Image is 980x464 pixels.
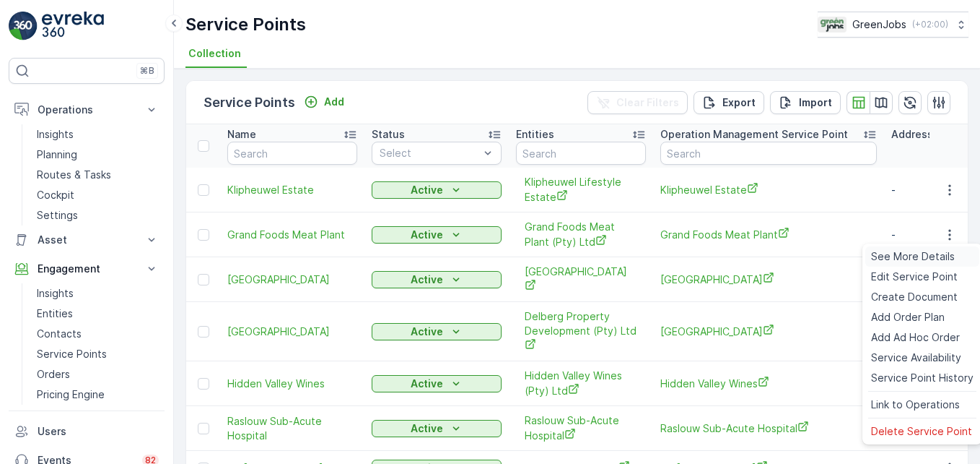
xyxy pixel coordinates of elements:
button: Active [372,271,502,288]
p: Engagement [38,262,136,276]
p: Orders [37,367,70,382]
p: GreenJobs [852,17,906,32]
p: Asset [38,233,136,247]
span: Edit Service Point [871,270,958,284]
p: Service Points [185,13,306,36]
p: Pricing Engine [37,387,105,402]
button: Add [298,93,350,111]
a: Add Ad Hoc Order [865,327,979,348]
a: Hidden Valley Wines (Pty) Ltd [525,369,637,398]
img: Green_Jobs_Logo.png [818,17,846,33]
a: Hidden Valley Wines [660,376,877,391]
span: [GEOGRAPHIC_DATA] [227,272,357,287]
div: Toggle Row Selected [198,274,209,285]
a: Klipheuwel Estate [660,182,877,197]
div: Toggle Row Selected [198,378,209,390]
p: Operations [38,103,136,117]
a: Settings [31,205,165,225]
button: Active [372,226,502,244]
input: Search [660,142,877,165]
button: Export [694,91,764,114]
span: Add Order Plan [871,310,945,325]
p: Entities [37,306,73,321]
p: Active [411,183,443,197]
span: Service Availability [871,351,961,365]
input: Search [227,142,357,165]
a: Users [9,417,165,446]
img: logo_light-DOdMpM7g.png [42,12,104,40]
a: Hidden Valley Wines [227,377,357,391]
p: Operation Management Service Point [660,127,848,142]
a: Klipheuwel Estate [227,183,357,197]
p: Active [411,325,443,339]
div: Toggle Row Selected [198,326,209,338]
a: Raslouw Sub-Acute Hospital [660,421,877,436]
p: ⌘B [140,65,154,77]
p: Entities [516,127,554,142]
p: Cockpit [37,188,74,202]
span: [GEOGRAPHIC_DATA] [660,272,877,287]
a: Ellis Park [525,265,637,294]
a: Insights [31,124,165,145]
div: Toggle Row Selected [198,423,209,434]
a: Queens Gardens [660,324,877,339]
img: logo [9,12,38,40]
a: Pricing Engine [31,384,165,405]
span: Delete Service Point [871,424,972,439]
span: [GEOGRAPHIC_DATA] [660,324,877,339]
span: Grand Foods Meat Plant [660,227,877,242]
p: Address [891,127,933,142]
a: Edit Service Point [865,267,979,287]
p: Users [38,424,159,439]
p: ( +02:00 ) [912,19,948,30]
a: Insights [31,283,165,304]
a: Orders [31,364,165,384]
p: Settings [37,208,78,223]
button: Asset [9,225,165,254]
a: Cockpit [31,185,165,205]
p: Active [411,228,443,242]
span: Collection [188,46,241,61]
a: Delberg Property Development (Pty) Ltd [525,309,637,353]
p: Planning [37,147,77,162]
button: GreenJobs(+02:00) [818,12,968,38]
a: Grand Foods Meat Plant [227,228,357,242]
p: Insights [37,286,74,301]
a: Routes & Tasks [31,165,165,185]
a: Klipheuwel Lifestyle Estate [525,175,637,205]
p: Service Points [204,93,295,113]
p: Routes & Tasks [37,168,111,182]
p: Active [411,421,443,436]
a: Raslouw Sub-Acute Hospital [227,414,357,443]
a: Grand Foods Meat Plant (Pty) Ltd [525,220,637,249]
span: [GEOGRAPHIC_DATA] [525,265,637,294]
p: Select [380,146,479,160]
a: Service Points [31,344,165,364]
a: Ellis Park [660,272,877,287]
p: Active [411,272,443,287]
button: Active [372,323,502,340]
a: Ellis Park [227,272,357,287]
input: Search [516,142,646,165]
a: Planning [31,145,165,165]
button: Import [770,91,841,114]
p: Export [722,95,756,110]
span: See More Details [871,249,955,264]
p: Insights [37,127,74,142]
span: Raslouw Sub-Acute Hospital [525,413,637,443]
button: Operations [9,95,165,124]
span: Create Document [871,290,958,304]
p: Name [227,127,256,142]
button: Active [372,181,502,199]
p: Active [411,377,443,391]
